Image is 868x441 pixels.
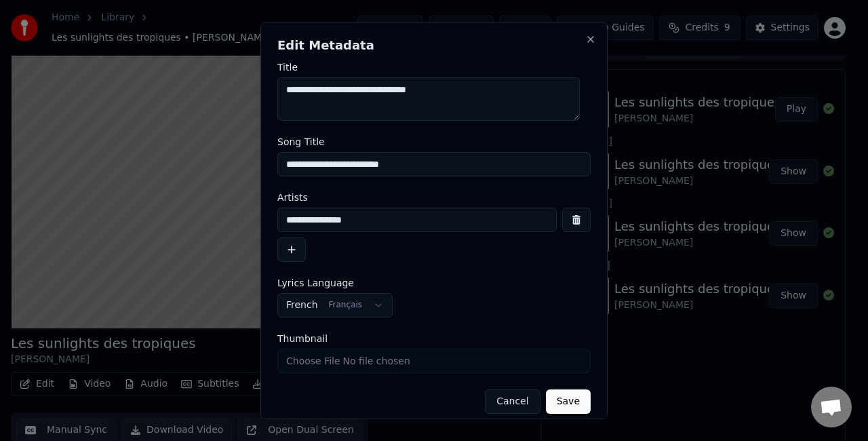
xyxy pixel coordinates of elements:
button: Cancel [485,389,540,414]
label: Song Title [277,137,591,147]
span: Lyrics Language [277,278,354,288]
span: Thumbnail [277,334,328,343]
label: Title [277,62,591,72]
h2: Edit Metadata [277,39,591,52]
label: Artists [277,193,591,202]
button: Save [546,389,591,414]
